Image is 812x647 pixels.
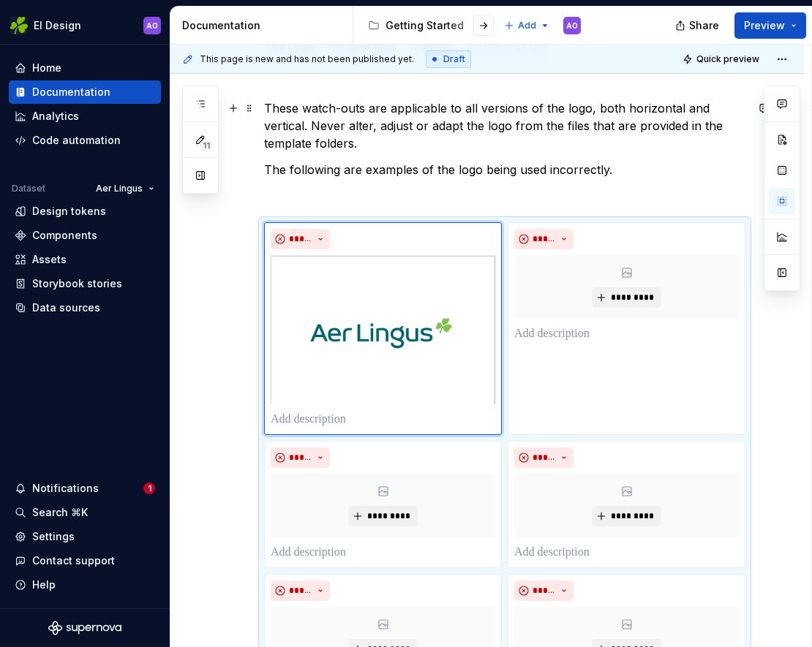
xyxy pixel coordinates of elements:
div: EI Design [34,18,81,33]
button: Search ⌘K [9,501,161,524]
a: Analytics [9,105,161,128]
div: Data sources [32,300,100,315]
div: Components [32,228,97,243]
div: Search ⌘K [32,505,88,520]
svg: Supernova Logo [48,621,121,635]
button: Aer Lingus [89,178,161,199]
span: This page is new and has not been published yet. [200,53,414,65]
span: Share [689,18,719,33]
div: Contact support [32,553,115,568]
div: Dataset [12,183,45,194]
p: The following are examples of the logo being used incorrectly. [264,161,745,178]
div: Code automation [32,133,121,148]
span: Preview [744,18,785,33]
p: These watch-outs are applicable to all versions of the logo, both horizontal and vertical. Never ... [264,99,745,152]
a: Settings [9,525,161,548]
button: Preview [734,12,806,39]
button: Share [668,12,729,39]
div: Analytics [32,109,79,124]
div: Home [32,61,61,75]
div: Documentation [32,85,110,99]
button: Quick preview [678,49,766,69]
span: 11 [200,140,212,151]
button: Help [9,573,161,597]
div: Page tree [362,11,497,40]
div: Settings [32,529,75,544]
a: Documentation [9,80,161,104]
span: Draft [443,53,465,65]
div: AO [566,20,578,31]
button: EI DesignAO [3,10,167,41]
span: Add [518,20,536,31]
a: Data sources [9,296,161,319]
a: Code automation [9,129,161,152]
div: Notifications [32,481,99,496]
div: Design tokens [32,204,106,219]
div: Assets [32,252,67,267]
a: Assets [9,248,161,271]
a: Home [9,56,161,80]
div: AO [146,20,158,31]
a: Storybook stories [9,272,161,295]
button: Contact support [9,549,161,572]
div: Getting Started [386,18,464,33]
a: Getting Started [362,14,470,37]
button: Notifications1 [9,477,161,500]
a: Components [9,224,161,247]
a: Design tokens [9,200,161,223]
div: Documentation [182,18,347,33]
span: Quick preview [696,53,759,65]
div: Storybook stories [32,276,122,291]
img: 56b5df98-d96d-4d7e-807c-0afdf3bdaefa.png [10,17,28,34]
span: 1 [143,483,155,494]
span: Aer Lingus [96,183,143,194]
button: Add [500,15,555,36]
div: Help [32,578,56,592]
img: b6068da5-fa9f-423c-b992-828c24a7059f.jpeg [271,255,495,405]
